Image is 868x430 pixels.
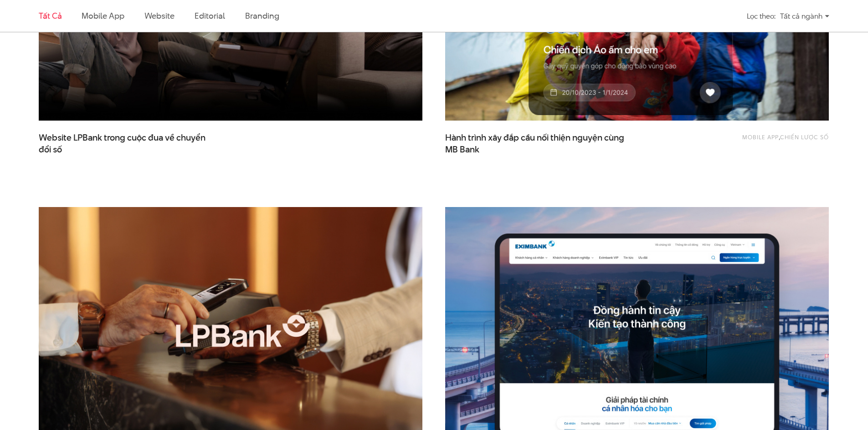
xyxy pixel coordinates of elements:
[445,132,627,155] a: Hành trình xây đắp cầu nối thiện nguyện cùngMB Bank
[82,10,124,21] a: Mobile app
[675,132,829,150] div: ,
[144,10,175,21] a: Website
[39,10,62,21] a: Tất cả
[742,133,779,141] a: Mobile app
[195,10,225,21] a: Editorial
[39,144,62,156] span: đổi số
[445,144,479,156] span: MB Bank
[445,132,627,155] span: Hành trình xây đắp cầu nối thiện nguyện cùng
[245,10,279,21] a: Branding
[39,132,221,155] span: Website LPBank trong cuộc đua về chuyển
[780,8,829,24] div: Tất cả ngành
[747,8,776,24] div: Lọc theo:
[39,132,221,155] a: Website LPBank trong cuộc đua về chuyểnđổi số
[780,133,829,141] a: Chiến lược số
